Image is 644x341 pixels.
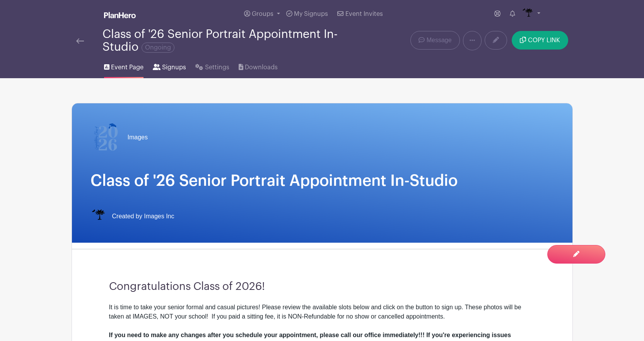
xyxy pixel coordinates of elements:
[427,36,452,45] span: Message
[153,53,186,78] a: Signups
[345,11,383,17] span: Event Invites
[252,11,273,17] span: Groups
[91,122,121,153] img: 2026%20logo%20(2).png
[521,8,534,20] img: IMAGES%20logo%20transparenT%20PNG%20s.png
[195,53,229,78] a: Settings
[512,31,568,50] button: COPY LINK
[91,209,106,224] img: IMAGES%20logo%20transparenT%20PNG%20s.png
[294,11,328,17] span: My Signups
[109,280,535,293] h3: Congratulations Class of 2026!
[205,63,229,72] span: Settings
[104,12,136,18] img: logo_white-6c42ec7e38ccf1d336a20a19083b03d10ae64f83f12c07503d8b9e83406b4c7d.svg
[111,63,143,72] span: Event Page
[109,303,535,321] div: It is time to take your senior formal and casual pictures! Please review the available slots belo...
[112,212,174,221] span: Created by Images Inc
[528,37,560,43] span: COPY LINK
[104,53,143,78] a: Event Page
[128,133,148,142] span: Images
[76,38,84,44] img: back-arrow-29a5d9b10d5bd6ae65dc969a981735edf675c4d7a1fe02e03b50dbd4ba3cdb55.svg
[102,28,353,53] div: Class of '26 Senior Portrait Appointment In-Studio
[162,63,186,72] span: Signups
[245,63,278,72] span: Downloads
[91,171,554,190] h1: Class of '26 Senior Portrait Appointment In-Studio
[410,31,460,50] a: Message
[239,53,278,78] a: Downloads
[142,43,174,53] span: Ongoing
